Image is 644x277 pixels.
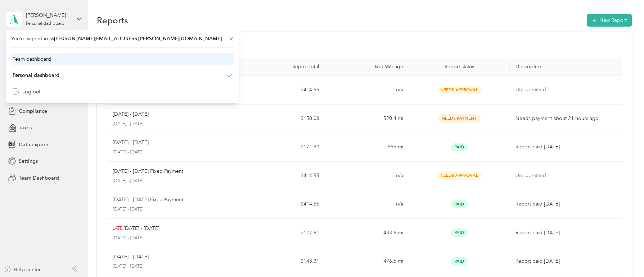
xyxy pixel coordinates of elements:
div: Personal dashboard [26,22,64,26]
td: 433.6 mi [325,219,409,248]
p: Needs payment about 21 hours ago [515,115,616,123]
td: n/a [325,190,409,219]
p: Un-submitted [515,172,616,180]
p: [DATE] - [DATE] [113,178,235,184]
td: $143.31 [241,247,325,276]
td: $414.55 [241,76,325,105]
p: Un-submitted [515,86,616,94]
td: 520.4 mi [325,105,409,133]
span: Paid [451,143,468,151]
th: Net Mileage [325,58,409,76]
td: $414.55 [241,162,325,190]
h1: Reports [97,17,128,24]
span: Taxes [19,124,32,131]
p: [DATE] - [DATE] [113,121,235,127]
p: [DATE] - [DATE] [113,139,149,147]
p: Report paid [DATE] [515,143,616,151]
td: $127.61 [241,219,325,248]
p: [DATE] - [DATE] [113,263,235,270]
span: Team Dashboard [19,174,59,182]
p: [DATE] - [DATE] Fixed Payment [113,167,183,175]
td: n/a [325,162,409,190]
td: $171.90 [241,133,325,162]
span: Settings [19,157,38,165]
th: Description [510,58,622,76]
div: Report status [415,64,504,70]
td: 595 mi [325,133,409,162]
span: Needs Payment [438,114,481,123]
span: Paid [451,228,468,237]
p: Report paid [DATE] [515,257,616,265]
button: Help center [4,266,41,273]
td: $414.55 [241,190,325,219]
p: [DATE] - [DATE] [113,206,235,213]
p: [DATE] - [DATE] [113,235,235,241]
p: [DATE] - [DATE] [113,149,235,156]
p: Report paid [DATE] [515,229,616,237]
td: n/a [325,76,409,105]
p: LATE [113,225,122,232]
p: [DATE] - [DATE] [113,253,149,261]
p: [DATE] - [DATE] [123,225,159,232]
div: [PERSON_NAME] [26,11,71,19]
td: 476.6 mi [325,247,409,276]
span: Data exports [19,141,49,148]
div: Personal dashboard [13,71,59,79]
th: Report total [241,58,325,76]
span: [PERSON_NAME][EMAIL_ADDRESS][PERSON_NAME][DOMAIN_NAME] [54,36,222,42]
span: Needs Approval [437,86,482,94]
iframe: Everlance-gr Chat Button Frame [604,237,644,277]
span: Compliance [19,107,47,115]
span: Paid [451,257,468,266]
p: Report paid [DATE] [515,200,616,208]
span: You’re signed in as [11,35,234,42]
div: Team dashboard [13,55,51,63]
button: New Report [587,14,632,27]
p: [DATE] - [DATE] Fixed Payment [113,196,183,204]
div: Log out [13,88,40,96]
p: [DATE] - [DATE] [113,110,149,118]
td: $150.08 [241,105,325,133]
span: Needs Approval [437,171,482,180]
span: Paid [451,200,468,208]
